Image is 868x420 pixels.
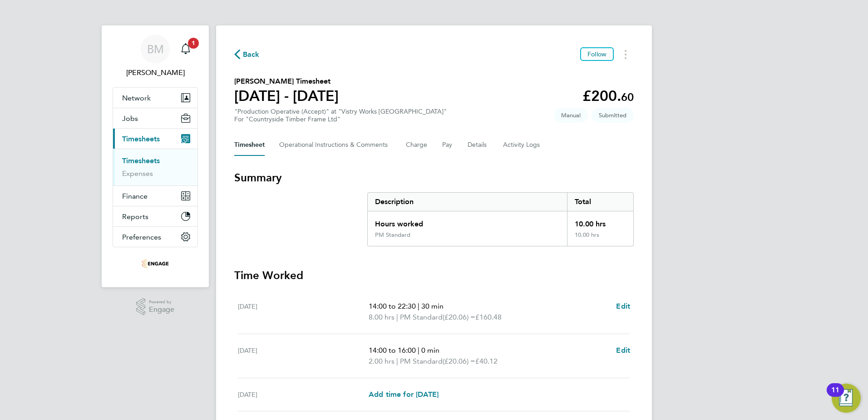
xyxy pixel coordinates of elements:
a: Expenses [122,169,153,178]
span: 0 min [421,346,439,355]
div: [DATE] [238,389,369,400]
span: (£20.06) = [443,357,475,365]
span: This timesheet is Submitted. [592,108,634,123]
button: Charge [406,134,428,156]
span: Preferences [122,233,161,241]
button: Finance [113,186,197,206]
span: Edit [616,346,630,355]
a: Timesheets [122,156,160,165]
span: Back [243,49,260,60]
span: Timesheets [122,135,160,143]
div: Hours worked [368,211,567,231]
span: PM Standard [400,312,443,323]
span: Network [122,94,151,102]
button: Details [468,134,488,156]
button: Pay [442,134,453,156]
span: Engage [149,306,174,314]
button: Preferences [113,227,197,247]
h1: [DATE] - [DATE] [234,87,339,105]
span: PM Standard [400,356,443,367]
div: 11 [831,390,839,402]
span: Add time for [DATE] [369,390,439,399]
h3: Summary [234,170,634,185]
div: For "Countryside Timber Frame Ltd" [234,115,447,123]
a: Add time for [DATE] [369,389,439,400]
button: Back [234,49,260,60]
app-decimal: £200. [582,87,634,105]
h2: [PERSON_NAME] Timesheet [234,76,339,87]
div: "Production Operative (Accept)" at "Vistry Works [GEOGRAPHIC_DATA]" [234,108,447,123]
div: Summary [367,192,634,246]
div: Description [368,193,567,211]
span: 14:00 to 22:30 [369,302,416,310]
span: 2.00 hrs [369,357,395,365]
span: Edit [616,302,630,310]
img: acceptrec-logo-retina.png [142,256,169,271]
button: Open Resource Center, 11 new notifications [832,384,861,413]
div: PM Standard [375,231,410,239]
button: Timesheet [234,134,265,156]
span: 1 [188,38,199,49]
span: This timesheet was manually created. [554,108,588,123]
span: Follow [587,50,607,58]
span: 30 min [421,302,444,310]
a: Powered byEngage [136,298,175,315]
a: Edit [616,345,630,356]
span: 14:00 to 16:00 [369,346,416,355]
span: Bozena Mazur [113,67,198,78]
button: Network [113,88,197,108]
button: Timesheets Menu [617,47,634,61]
a: 1 [177,35,195,64]
div: Timesheets [113,149,197,185]
div: 10.00 hrs [567,231,633,246]
span: Reports [122,212,148,221]
div: [DATE] [238,301,369,323]
span: 8.00 hrs [369,313,395,321]
span: 60 [621,90,634,104]
span: | [418,346,419,355]
span: £40.12 [475,357,498,365]
a: Edit [616,301,630,312]
button: Reports [113,206,197,226]
button: Timesheets [113,129,197,149]
span: Finance [122,192,148,200]
span: | [418,302,419,310]
button: Jobs [113,108,197,128]
span: BM [147,43,164,55]
div: [DATE] [238,345,369,367]
button: Activity Logs [503,134,541,156]
nav: Main navigation [102,25,209,287]
span: £160.48 [475,313,502,321]
span: | [396,313,398,321]
h3: Time Worked [234,268,634,283]
div: Total [567,193,633,211]
a: Go to home page [113,256,198,271]
div: 10.00 hrs [567,211,633,231]
span: (£20.06) = [443,313,475,321]
span: | [396,357,398,365]
span: Jobs [122,114,138,123]
a: BM[PERSON_NAME] [113,35,198,78]
span: Powered by [149,298,174,306]
button: Operational Instructions & Comments [279,134,391,156]
button: Follow [580,47,614,61]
